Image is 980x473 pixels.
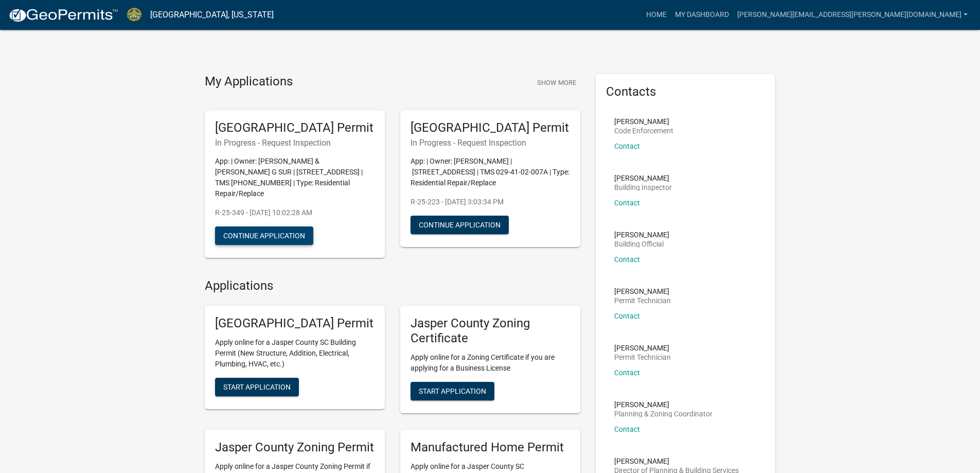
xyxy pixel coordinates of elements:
a: Contact [614,425,640,433]
span: Start Application [223,383,291,391]
a: Home [642,5,671,25]
p: App: | Owner: [PERSON_NAME] | [STREET_ADDRESS] | TMS 029-41-02-007A | Type: Residential Repair/Re... [411,156,570,188]
h5: [GEOGRAPHIC_DATA] Permit [411,120,570,135]
p: Building Official [614,240,669,248]
p: Apply online for a Jasper County SC Building Permit (New Structure, Addition, Electrical, Plumbin... [215,337,375,370]
a: Contact [614,255,640,264]
p: Building Inspector [614,184,672,191]
a: [GEOGRAPHIC_DATA], [US_STATE] [150,6,274,24]
p: [PERSON_NAME] [614,458,739,465]
p: Permit Technician [614,297,671,304]
p: [PERSON_NAME] [614,288,671,295]
h5: [GEOGRAPHIC_DATA] Permit [215,316,375,331]
p: App: | Owner: [PERSON_NAME] & [PERSON_NAME] G SUR | [STREET_ADDRESS] | TMS [PHONE_NUMBER] | Type:... [215,156,375,199]
p: Apply online for a Zoning Certificate if you are applying for a Business License [411,352,570,374]
button: Start Application [411,382,494,400]
button: Show More [533,74,580,91]
a: Contact [614,199,640,207]
h6: In Progress - Request Inspection [411,138,570,148]
h5: Contacts [606,84,765,99]
p: [PERSON_NAME] [614,401,712,408]
button: Continue Application [215,226,313,245]
p: Planning & Zoning Coordinator [614,410,712,417]
h6: In Progress - Request Inspection [215,138,375,148]
p: R-25-349 - [DATE] 10:02:28 AM [215,207,375,218]
a: Contact [614,142,640,150]
a: [PERSON_NAME][EMAIL_ADDRESS][PERSON_NAME][DOMAIN_NAME] [733,5,972,25]
p: [PERSON_NAME] [614,344,671,352]
p: Code Enforcement [614,127,673,134]
button: Continue Application [411,216,509,234]
h5: Jasper County Zoning Certificate [411,316,570,346]
h4: My Applications [205,74,293,90]
h4: Applications [205,278,580,293]
p: R-25-223 - [DATE] 3:03:34 PM [411,197,570,207]
p: [PERSON_NAME] [614,174,672,182]
a: Contact [614,369,640,377]
button: Start Application [215,378,299,396]
h5: Manufactured Home Permit [411,440,570,455]
p: [PERSON_NAME] [614,231,669,238]
img: Jasper County, South Carolina [127,8,142,22]
a: My Dashboard [671,5,733,25]
p: Permit Technician [614,354,671,361]
h5: Jasper County Zoning Permit [215,440,375,455]
span: Start Application [419,387,486,395]
a: Contact [614,312,640,320]
h5: [GEOGRAPHIC_DATA] Permit [215,120,375,135]
p: [PERSON_NAME] [614,118,673,125]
